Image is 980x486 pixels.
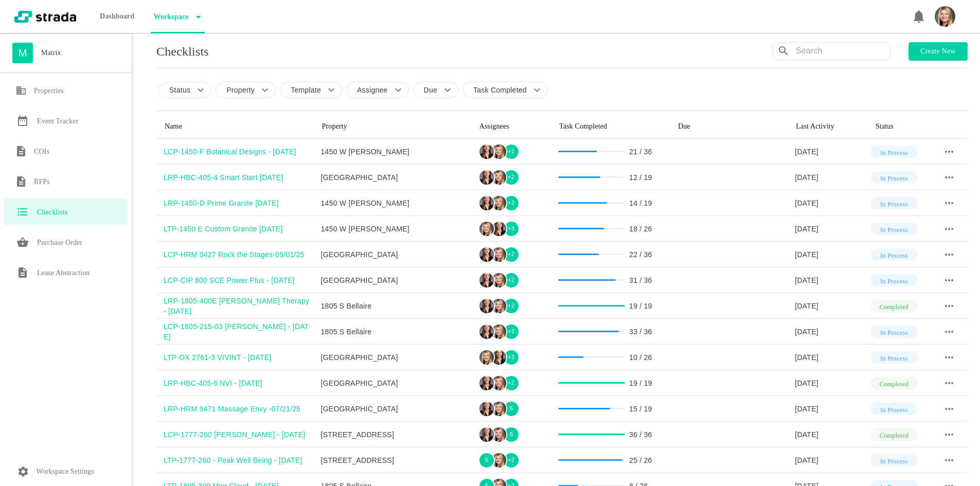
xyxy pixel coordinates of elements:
div: [GEOGRAPHIC_DATA] [321,172,471,183]
h6: COIs [34,146,49,158]
div: In Process [870,326,918,338]
div: In Process [870,223,918,235]
div: Name [165,123,306,130]
div: LCP-1777-260 [PERSON_NAME] - [DATE] [164,429,314,440]
img: Maggie Keasling [492,247,506,262]
img: Maggie Keasling [492,170,506,185]
div: Assignees [479,123,543,130]
img: Ty Depies [479,376,494,390]
div: LRP-HBC-405-6 NVI - [DATE] [164,378,314,388]
img: Maggie Keasling [492,145,506,159]
p: Dashboard [97,6,137,27]
div: 36 / 36 [629,429,652,440]
div: [DATE] [795,198,867,208]
h6: RFPs [34,176,50,188]
div: LTP-1777-260 - Peak Well Being - [DATE] [164,455,314,465]
img: Ty Depies [492,350,506,365]
h6: Lease Abstraction [37,267,90,279]
div: S [503,401,520,417]
th: Toggle SortBy [788,115,867,139]
img: Ty Depies [492,222,506,236]
div: [GEOGRAPHIC_DATA] [321,378,471,388]
div: 31 / 36 [629,275,652,285]
div: [DATE] [795,429,867,440]
div: In Process [870,248,918,261]
div: [GEOGRAPHIC_DATA] [321,249,471,260]
div: [DATE] [795,224,867,234]
img: Maggie Keasling [492,402,506,416]
img: Maggie Keasling [492,453,506,467]
div: LTP-1450 E Custom Granite [DATE] [164,224,314,234]
div: 12 / 19 [629,172,652,183]
img: Ty Depies [479,145,494,159]
p: Workspace Settings [37,465,94,478]
div: 10 / 26 [629,352,652,363]
div: 25 / 26 [629,455,652,465]
div: [DATE] [795,147,867,157]
div: [DATE] [795,404,867,414]
div: + 2 [503,195,520,211]
h6: Purchase Order [37,237,82,249]
div: S [478,452,495,469]
img: Ty Depies [479,325,494,339]
div: + 2 [503,143,520,160]
div: Property [322,123,463,130]
div: [DATE] [795,455,867,465]
div: 19 / 19 [629,301,652,311]
button: Create new [908,42,968,61]
div: LRP-1450-D Prime Granite [DATE] [164,198,314,208]
input: Search [796,43,890,59]
h6: Checklists [37,206,67,219]
h6: Matrix [41,47,61,59]
div: [GEOGRAPHIC_DATA] [321,352,471,363]
div: In Process [870,146,918,158]
div: LRP-1805-400E [PERSON_NAME] Therapy - [DATE] [164,296,314,316]
p: Due [424,85,437,95]
div: Last Activity [796,123,859,130]
div: 1805 S Bellaire [321,327,471,337]
h6: Properties [34,85,64,97]
th: Toggle SortBy [670,115,788,139]
img: Ty Depies [479,402,494,416]
img: Ty Depies [479,247,494,262]
div: 19 / 19 [629,378,652,388]
div: LCP-1805-215-03 [PERSON_NAME] - [DATE] [164,321,314,342]
div: 14 / 19 [629,198,652,208]
p: Status [169,85,190,95]
img: Maggie Keasling [492,196,506,210]
div: [DATE] [795,275,867,285]
img: Ty Depies [479,427,494,442]
div: [DATE] [795,352,867,363]
p: Template [291,85,321,95]
img: Ty Depies [479,170,494,185]
div: [DATE] [795,249,867,260]
div: + 2 [503,323,520,340]
div: LCP-HRM 9427 Rock the Stages-09/01/25 [164,249,314,260]
th: Toggle SortBy [551,115,670,139]
div: + 2 [503,169,520,186]
div: S [503,426,520,443]
div: [DATE] [795,327,867,337]
p: Checklists [156,45,209,58]
p: Workspace [151,7,189,27]
img: Maggie Keasling [492,325,506,339]
div: + 3 [503,221,520,237]
th: Toggle SortBy [867,115,932,139]
h6: Event Tracker [37,115,78,128]
div: [DATE] [795,172,867,183]
div: 22 / 36 [629,249,652,260]
img: Ty Depies [479,196,494,210]
th: Toggle SortBy [932,115,968,139]
div: LRP-HBC-405-4 Smart Start [DATE] [164,172,314,183]
div: [STREET_ADDRESS] [321,455,471,465]
div: Status [876,123,923,130]
div: LTP-OX 2761-3 VIVINT - [DATE] [164,352,314,363]
div: In Process [870,197,918,209]
div: + 2 [503,452,520,469]
img: Maggie Keasling [492,376,506,390]
img: Maggie Keasling [492,273,506,287]
div: In Process [870,171,918,184]
div: Completed [870,377,918,389]
div: + 2 [503,298,520,314]
div: 1805 S Bellaire [321,301,471,311]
